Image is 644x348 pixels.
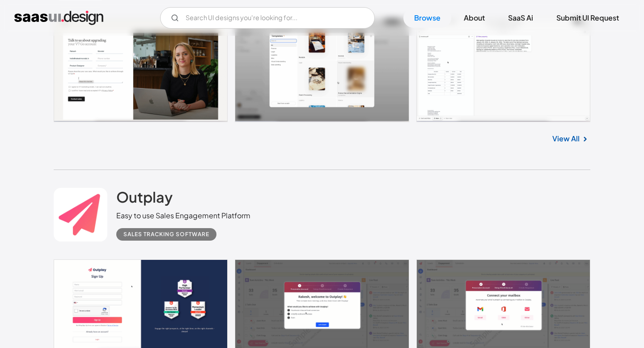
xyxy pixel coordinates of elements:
[403,8,451,28] a: Browse
[552,133,580,144] a: View All
[453,8,496,28] a: About
[160,7,375,29] form: Email Form
[497,8,544,28] a: SaaS Ai
[546,8,630,28] a: Submit UI Request
[160,7,375,29] input: Search UI designs you're looking for...
[116,188,173,210] a: Outplay
[14,11,103,25] a: home
[123,229,209,240] div: Sales Tracking Software
[116,188,173,206] h2: Outplay
[116,210,250,221] div: Easy to use Sales Engagement Platform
